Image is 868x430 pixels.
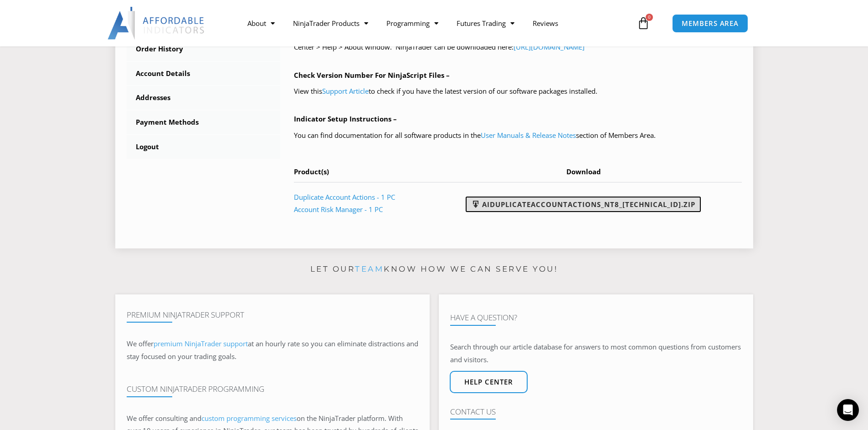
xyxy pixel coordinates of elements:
[294,167,329,176] span: Product(s)
[127,111,281,134] a: Payment Methods
[201,414,297,423] a: custom programming services
[672,14,748,33] a: MEMBERS AREA
[127,339,418,361] span: at an hourly rate so you can eliminate distractions and stay focused on your trading goals.
[294,129,742,142] p: You can find documentation for all software products in the section of Members Area.
[294,71,450,80] b: Check Version Number For NinjaScript Files –
[294,85,742,98] p: View this to check if you have the latest version of our software packages installed.
[127,310,418,319] h4: Premium NinjaTrader Support
[294,205,383,214] a: Account Risk Manager - 1 PC
[447,13,524,34] a: Futures Trading
[524,13,567,34] a: Reviews
[127,414,297,423] span: We offer consulting and
[238,13,635,34] nav: Menu
[464,379,513,385] span: Help center
[514,42,585,51] a: [URL][DOMAIN_NAME]
[284,13,377,34] a: NinjaTrader Products
[127,135,281,159] a: Logout
[377,13,447,34] a: Programming
[127,384,418,394] h4: Custom NinjaTrader Programming
[566,167,601,176] span: Download
[115,262,753,277] p: Let our know how we can serve you!
[127,62,281,86] a: Account Details
[481,131,576,140] a: User Manuals & Release Notes
[450,371,528,393] a: Help center
[623,10,663,36] a: 0
[355,264,384,273] a: team
[238,13,284,34] a: About
[646,14,653,21] span: 0
[127,86,281,110] a: Addresses
[322,86,369,96] a: Support Article
[450,407,742,416] h4: Contact Us
[466,197,701,212] a: AIDuplicateAccountActions_NT8_[TECHNICAL_ID].zip
[450,341,742,366] p: Search through our article database for answers to most common questions from customers and visit...
[127,339,154,348] span: We offer
[837,399,859,421] div: Open Intercom Messenger
[294,192,395,202] a: Duplicate Account Actions - 1 PC
[127,37,281,61] a: Order History
[450,313,742,322] h4: Have A Question?
[682,20,739,27] span: MEMBERS AREA
[108,7,205,40] img: LogoAI | Affordable Indicators – NinjaTrader
[294,114,397,123] b: Indicator Setup Instructions –
[154,339,248,348] a: premium NinjaTrader support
